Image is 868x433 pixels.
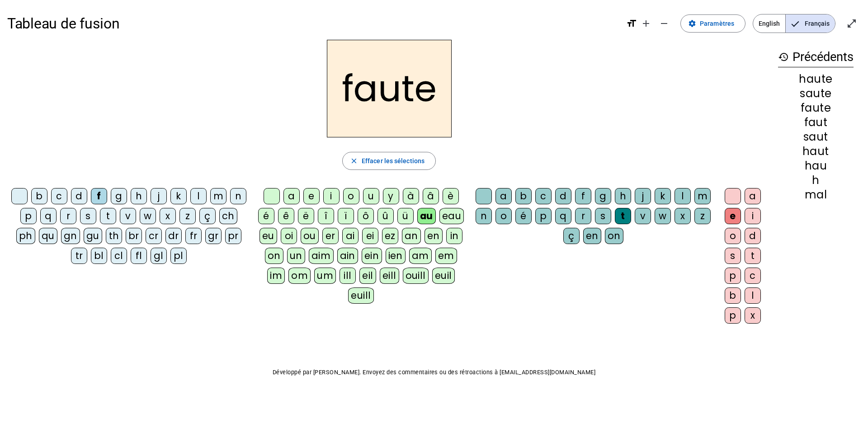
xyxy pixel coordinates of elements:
div: ez [382,228,398,244]
div: m [210,188,226,204]
div: v [635,208,651,224]
div: z [694,208,711,224]
div: ai [342,228,359,244]
div: ein [362,248,382,264]
div: um [314,268,336,284]
div: x [160,208,176,224]
div: en [583,228,601,244]
div: q [40,208,57,224]
div: mal [778,189,854,200]
mat-icon: close [350,157,358,165]
div: om [288,268,311,284]
button: Diminuer la taille de la police [655,14,673,33]
div: pr [225,228,241,244]
div: saute [778,88,854,99]
div: ü [397,208,414,224]
div: fr [185,228,202,244]
div: o [725,228,741,244]
div: g [595,188,611,204]
div: c [51,188,67,204]
div: ei [362,228,378,244]
div: gl [151,248,167,264]
div: b [725,287,741,304]
div: i [323,188,340,204]
div: m [694,188,711,204]
div: cl [111,248,127,264]
div: oi [281,228,297,244]
div: p [20,208,37,224]
div: am [409,248,432,264]
div: on [605,228,623,244]
div: p [725,268,741,284]
button: Augmenter la taille de la police [637,14,655,33]
div: h [131,188,147,204]
div: l [190,188,207,204]
div: ien [386,248,406,264]
div: th [106,228,122,244]
div: s [725,248,741,264]
div: eil [359,268,376,284]
div: faut [778,117,854,128]
div: im [267,268,285,284]
div: à [403,188,419,204]
div: er [322,228,339,244]
button: Effacer les sélections [342,152,436,170]
div: é [515,208,532,224]
span: Français [786,14,835,33]
div: â [423,188,439,204]
div: ain [337,248,359,264]
div: ç [563,228,580,244]
span: Effacer les sélections [362,155,425,166]
div: ç [199,208,216,224]
div: q [555,208,571,224]
mat-icon: open_in_full [846,18,857,29]
div: ou [301,228,319,244]
div: ch [219,208,237,224]
div: br [126,228,142,244]
div: haute [778,74,854,85]
div: ë [298,208,314,224]
div: un [287,248,305,264]
div: euil [432,268,455,284]
div: i [745,208,761,224]
div: e [303,188,320,204]
div: z [179,208,196,224]
div: j [151,188,167,204]
div: r [60,208,76,224]
div: a [283,188,300,204]
div: tr [71,248,87,264]
div: ê [278,208,294,224]
div: v [120,208,136,224]
div: k [170,188,187,204]
div: an [402,228,421,244]
button: Paramètres [680,14,745,33]
div: a [745,188,761,204]
mat-icon: add [641,18,651,29]
div: a [495,188,512,204]
div: c [745,268,761,284]
div: b [515,188,532,204]
div: y [383,188,399,204]
div: l [675,188,691,204]
div: w [655,208,671,224]
div: h [615,188,631,204]
div: u [363,188,379,204]
div: faute [778,103,854,113]
div: fl [131,248,147,264]
h2: faute [327,40,452,137]
div: o [495,208,512,224]
div: d [555,188,571,204]
div: r [575,208,591,224]
span: Paramètres [700,18,734,29]
div: pl [170,248,187,264]
div: n [476,208,492,224]
h1: Tableau de fusion [7,9,619,38]
p: Développé par [PERSON_NAME]. Envoyez des commentaires ou des rétroactions à [EMAIL_ADDRESS][DOMAI... [7,367,861,378]
div: l [745,287,761,304]
div: saut [778,132,854,142]
h3: Précédents [778,47,854,67]
div: ill [340,268,356,284]
div: on [265,248,283,264]
div: g [111,188,127,204]
div: û [377,208,394,224]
